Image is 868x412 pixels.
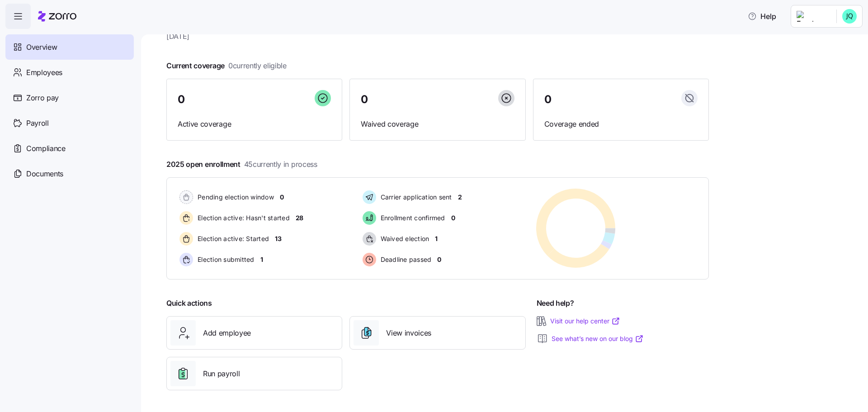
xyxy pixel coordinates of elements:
[361,118,514,130] span: Waived coverage
[378,234,429,243] span: Waived election
[228,60,287,71] span: 0 currently eligible
[203,368,240,379] span: Run payroll
[451,213,455,223] span: 0
[26,92,59,104] span: Zorro pay
[5,161,134,186] a: Documents
[296,213,303,223] span: 28
[437,255,441,264] span: 0
[741,7,783,25] button: Help
[550,317,620,326] a: Visit our help center
[458,193,462,202] span: 2
[26,42,57,53] span: Overview
[275,234,281,243] span: 13
[435,234,438,243] span: 1
[260,255,263,264] span: 1
[166,159,317,170] span: 2025 open enrollment
[378,193,452,202] span: Carrier application sent
[842,9,857,24] img: 4b8e4801d554be10763704beea63fd77
[178,94,185,105] span: 0
[195,234,269,243] span: Election active: Started
[544,118,698,130] span: Coverage ended
[195,213,290,223] span: Election active: Hasn't started
[5,110,134,136] a: Payroll
[5,60,134,85] a: Employees
[166,31,709,42] span: [DATE]
[244,159,317,170] span: 45 currently in process
[537,298,574,309] span: Need help?
[361,94,368,105] span: 0
[5,85,134,110] a: Zorro pay
[26,67,62,78] span: Employees
[195,255,255,264] span: Election submitted
[178,118,331,130] span: Active coverage
[378,213,445,223] span: Enrollment confirmed
[552,334,644,343] a: See what’s new on our blog
[195,193,274,202] span: Pending election window
[386,327,431,339] span: View invoices
[5,136,134,161] a: Compliance
[378,255,432,264] span: Deadline passed
[26,168,63,180] span: Documents
[203,327,251,339] span: Add employee
[26,118,49,129] span: Payroll
[544,94,552,105] span: 0
[166,298,212,309] span: Quick actions
[797,11,829,22] img: Employer logo
[748,11,776,22] span: Help
[5,34,134,60] a: Overview
[26,143,66,154] span: Compliance
[280,193,284,202] span: 0
[166,60,287,71] span: Current coverage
